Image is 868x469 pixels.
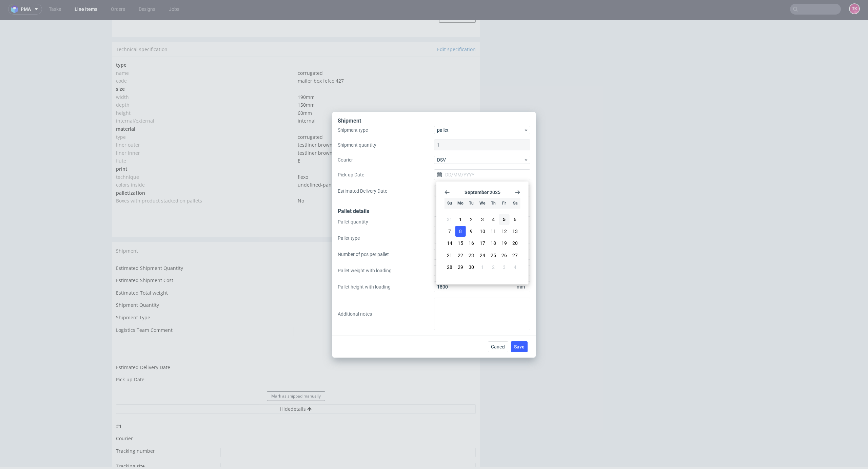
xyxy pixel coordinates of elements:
button: Wed Sep 17 2025 [477,238,488,249]
div: Th [488,198,498,209]
span: 2 [492,264,495,271]
div: Shipment [112,222,480,240]
span: 6 [514,216,516,223]
button: Sun Sep 07 2025 [445,226,455,237]
span: mm [515,282,529,292]
td: material [116,105,296,113]
td: width [116,73,296,81]
span: # 1 [116,403,122,409]
button: Sun Sep 28 2025 [445,262,455,273]
button: Mark as shipped manually [267,371,325,381]
span: flexo [298,154,308,160]
label: Pallet quantity [338,218,434,225]
td: Logistics Team Comment [116,306,292,321]
button: Hidedetails [116,384,476,394]
span: 25 [491,252,496,259]
td: Estimated Shipment Cost [116,256,292,269]
button: Fri Sep 26 2025 [499,250,509,261]
td: type [116,41,296,49]
button: Save [511,341,528,352]
button: Wed Oct 01 2025 [477,262,488,273]
span: undefined-pantone [298,162,342,168]
span: 1 [459,216,462,223]
label: Number of pcs per pallet [338,251,434,258]
label: Estimated Delivery Date [338,188,434,194]
span: 29 [458,264,463,271]
button: Sun Sep 14 2025 [445,238,455,249]
button: Thu Sep 18 2025 [488,238,498,249]
button: Send to QMS [435,192,472,201]
span: 7 [448,228,451,235]
span: 28 [447,264,452,271]
span: corrugated [298,50,323,56]
label: Pallet weight with loading [338,267,434,274]
td: Tracking site [116,442,219,457]
td: Shipment Quantity [116,281,292,294]
span: 150 mm [298,82,315,88]
label: Pallet type [338,235,434,241]
td: Pick-up Date [116,356,292,368]
td: depth [116,81,296,89]
button: Mon Sep 01 2025 [455,214,466,225]
td: Estimated Total weight [116,269,292,281]
button: Thu Sep 04 2025 [488,214,498,225]
button: Fri Sep 12 2025 [499,226,509,237]
span: 21 [447,252,452,259]
button: Sun Sep 21 2025 [445,250,455,261]
span: 12 [501,228,507,235]
label: Pallet height with loading [338,283,434,290]
td: code [116,57,296,65]
span: 13 [512,228,518,235]
button: Update [439,324,476,333]
div: Su [445,198,455,209]
td: Estimated Delivery Date [116,343,292,356]
span: 1 [481,264,484,271]
span: 14 [447,240,452,247]
span: 5 [503,216,506,223]
td: Shipment Type [116,294,292,306]
td: Unknown [292,256,476,269]
button: Tue Sep 09 2025 [466,226,477,237]
span: testliner brown [298,122,333,128]
td: palletization [116,169,296,177]
button: Thu Sep 11 2025 [488,226,498,237]
div: Sa [510,198,520,209]
td: - [292,356,476,368]
button: Fri Oct 03 2025 [499,262,509,273]
label: Shipment type [338,127,434,133]
td: 1 [292,281,476,294]
span: 4 [514,264,516,271]
span: 19 [501,240,507,247]
div: Mo [455,198,466,209]
td: size [116,65,296,73]
div: We [477,198,488,209]
label: Courier [338,156,434,163]
label: Shipment quantity [338,142,434,148]
span: 3 [503,264,506,271]
td: internal/external [116,97,296,105]
span: 16 [469,240,474,247]
button: Sun Aug 31 2025 [445,214,455,225]
span: E [298,137,300,144]
button: Fri Sep 05 2025 [499,214,509,225]
span: 20 [512,240,518,247]
button: Mon Sep 29 2025 [455,262,466,273]
span: 18 [491,240,496,247]
div: Tu [466,198,477,209]
button: Fri Sep 19 2025 [499,238,509,249]
button: Sat Sep 06 2025 [510,214,520,225]
td: name [116,49,296,57]
button: Sat Oct 04 2025 [510,262,520,273]
td: Courier [116,414,219,427]
span: Go back 1 month [445,190,450,195]
div: Fr [499,198,509,209]
span: Go forward 1 month [515,190,520,195]
a: Edit specification [437,26,476,33]
span: 60 mm [298,90,312,96]
button: Sat Sep 27 2025 [510,250,520,261]
span: corrugated [298,114,323,120]
span: 24 [480,252,485,259]
span: Save [514,344,525,349]
span: 27 [512,252,518,259]
td: - [219,414,476,427]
